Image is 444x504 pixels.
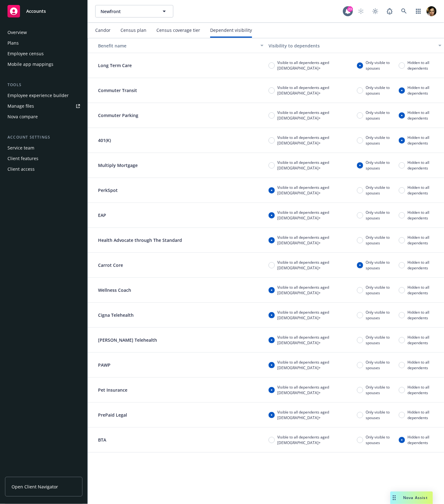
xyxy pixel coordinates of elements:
div: Employee census [7,49,44,59]
a: Start snowing [355,5,367,17]
span: Hidden to all dependents [407,310,442,320]
span: Only visible to spouses [366,235,396,245]
span: Visible to all dependents aged [DEMOGRAPHIC_DATA]+ [277,185,354,195]
span: Hidden to all dependents [407,60,442,71]
span: Visible to all dependents aged [DEMOGRAPHIC_DATA]+ [277,60,354,71]
input: Visible to all dependents aged [DEMOGRAPHIC_DATA]+ [269,137,275,144]
div: Client access [7,164,35,174]
span: Hidden to all dependents [407,210,442,220]
span: Open Client Navigator [12,483,58,490]
div: Census plan [121,28,146,33]
input: Hidden to all dependents [399,162,405,169]
button: Nova Assist [390,492,433,504]
div: Visibility to dependents [269,42,435,49]
span: Hidden to all dependents [407,384,442,395]
input: Only visible to spouses [357,437,363,443]
input: Visible to all dependents aged [DEMOGRAPHIC_DATA]+ [269,212,275,218]
input: Visible to all dependents aged [DEMOGRAPHIC_DATA]+ [269,362,275,368]
span: Only visible to spouses [366,160,396,170]
p: PAWP [91,362,118,368]
input: Hidden to all dependents [399,437,405,443]
input: Visible to all dependents aged [DEMOGRAPHIC_DATA]+ [269,387,275,393]
input: Hidden to all dependents [399,362,405,368]
input: Hidden to all dependents [399,262,405,268]
input: Hidden to all dependents [399,112,405,119]
p: Commuter Parking [91,112,146,119]
img: photo [427,6,437,16]
span: Only visible to spouses [366,360,396,370]
div: Client features [7,154,38,164]
span: Accounts [26,9,46,14]
input: Visible to all dependents aged [DEMOGRAPHIC_DATA]+ [269,262,275,268]
input: Visible to all dependents aged [DEMOGRAPHIC_DATA]+ [269,412,275,418]
p: PerkSpot [91,187,125,193]
span: Hidden to all dependents [407,335,442,345]
button: Newfront [95,5,173,17]
span: Hidden to all dependents [407,360,442,370]
a: Toggle theme [369,5,382,17]
a: Client features [5,154,82,164]
input: Visible to all dependents aged [DEMOGRAPHIC_DATA]+ [269,287,275,293]
p: BTA [91,437,114,443]
input: Visible to all dependents aged [DEMOGRAPHIC_DATA]+ [269,237,275,243]
div: Account settings [5,134,82,140]
span: Newfront [101,8,155,15]
input: Only visible to spouses [357,337,363,343]
span: Visible to all dependents aged [DEMOGRAPHIC_DATA]+ [277,360,354,370]
div: Dependent visibility [210,28,252,33]
input: Only visible to spouses [357,237,363,243]
span: Only visible to spouses [366,434,396,445]
input: Hidden to all dependents [399,212,405,218]
span: Only visible to spouses [366,384,396,395]
div: Manage files [7,101,34,111]
p: 401(K) [91,137,118,144]
span: Visible to all dependents aged [DEMOGRAPHIC_DATA]+ [277,409,354,420]
input: Visible to all dependents aged [DEMOGRAPHIC_DATA]+ [269,187,275,193]
div: Overview [7,27,27,37]
input: Hidden to all dependents [399,387,405,393]
input: Only visible to spouses [357,112,363,119]
span: Hidden to all dependents [407,135,442,145]
a: Nova compare [5,112,82,122]
span: Visible to all dependents aged [DEMOGRAPHIC_DATA]+ [277,235,354,245]
span: Hidden to all dependents [407,260,442,270]
input: Hidden to all dependents [399,137,405,144]
span: Hidden to all dependents [407,409,442,420]
span: Visible to all dependents aged [DEMOGRAPHIC_DATA]+ [277,210,354,220]
span: Visible to all dependents aged [DEMOGRAPHIC_DATA]+ [277,160,354,170]
div: Employee experience builder [7,91,69,100]
span: Hidden to all dependents [407,434,442,445]
p: PrePaid Legal [91,412,135,418]
input: Hidden to all dependents [399,87,405,94]
div: Nova compare [7,112,38,122]
input: Visible to all dependents aged [DEMOGRAPHIC_DATA]+ [269,337,275,343]
input: Only visible to spouses [357,412,363,418]
input: Only visible to spouses [357,162,363,169]
p: Carrot Core [91,262,131,268]
input: Hidden to all dependents [399,337,405,343]
span: Visible to all dependents aged [DEMOGRAPHIC_DATA]+ [277,260,354,270]
p: Commuter Transit [91,87,145,94]
input: Only visible to spouses [357,387,363,393]
span: Hidden to all dependents [407,185,442,195]
input: Visible to all dependents aged [DEMOGRAPHIC_DATA]+ [269,62,275,69]
button: Visibility to dependents [266,38,444,53]
span: Visible to all dependents aged [DEMOGRAPHIC_DATA]+ [277,335,354,345]
input: Only visible to spouses [357,62,363,69]
p: Wellness Coach [91,287,139,293]
p: Health Advocate through The Standard [91,237,190,243]
p: EAP [91,212,114,218]
a: Overview [5,27,82,37]
input: Hidden to all dependents [399,187,405,193]
span: Hidden to all dependents [407,110,442,120]
p: [PERSON_NAME] Telehealth [91,337,165,343]
a: Manage files [5,101,82,111]
span: Visible to all dependents aged [DEMOGRAPHIC_DATA]+ [277,285,354,295]
span: Hidden to all dependents [407,85,442,95]
a: Mobile app mappings [5,59,82,69]
input: Hidden to all dependents [399,62,405,69]
p: Multiply Mortgage [91,162,145,169]
input: Hidden to all dependents [399,412,405,418]
div: Candor [95,28,111,33]
div: Mobile app mappings [7,59,53,69]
